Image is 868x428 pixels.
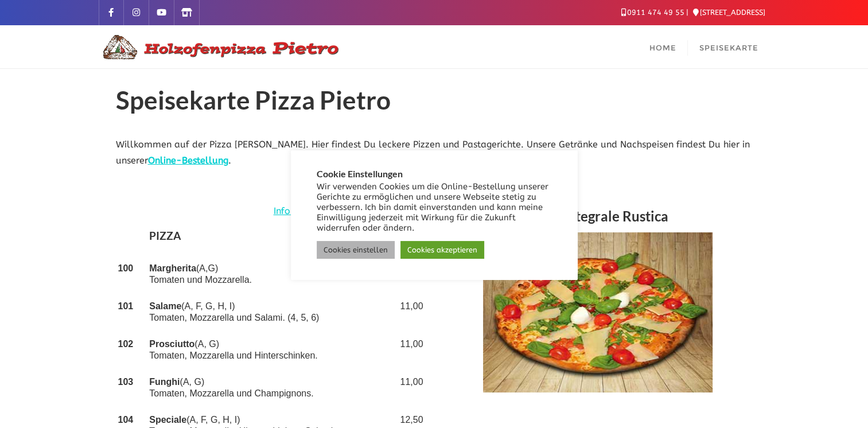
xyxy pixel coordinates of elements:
a: Cookies akzeptieren [400,241,484,259]
strong: Funghi [149,377,180,387]
h3: Pizza Integrale Rustica [443,203,753,232]
strong: Speciale [149,415,186,425]
td: (A, G) Tomaten, Mozzarella und Champignons. [147,369,394,407]
span: Home [649,43,676,52]
a: 0911 474 49 55 [621,8,684,17]
strong: Margherita [149,263,196,273]
strong: 102 [118,339,134,349]
strong: 101 [118,301,134,311]
strong: Prosciutto [149,339,194,349]
a: Info zu Allergenen & Zusatzstoffen [274,203,426,220]
h4: PIZZA [149,227,392,248]
a: Speisekarte [688,25,770,68]
td: 11,00 [394,369,425,407]
td: 11,00 [394,331,425,369]
img: Speisekarte - Pizza Integrale Rustica [483,232,713,392]
span: Speisekarte [699,43,758,52]
strong: 100 [118,263,134,273]
h1: Speisekarte Pizza Pietro [116,86,753,119]
p: Willkommen auf der Pizza [PERSON_NAME]. Hier findest Du leckere Pizzen und Pastagerichte. Unsere ... [116,137,753,170]
strong: 103 [118,377,134,387]
strong: Salame [149,301,181,311]
td: (A,G) Tomaten und Mozzarella. [147,255,394,293]
img: Logo [99,33,340,61]
h5: Cookie Einstellungen [317,169,552,179]
div: Wir verwenden Cookies um die Online-Bestellung unserer Gerichte zu ermöglichen und unsere Webseit... [317,182,552,234]
a: Cookies einstellen [317,241,395,259]
a: Home [638,25,688,68]
a: [STREET_ADDRESS] [692,8,765,17]
td: (A, G) Tomaten, Mozzarella und Hinterschinken. [147,331,394,369]
td: 11,00 [394,293,425,331]
strong: 104 [118,415,134,425]
a: Online-Bestellung [148,155,228,166]
td: (A, F, G, H, I) Tomaten, Mozzarella und Salami. (4, 5, 6) [147,293,394,331]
